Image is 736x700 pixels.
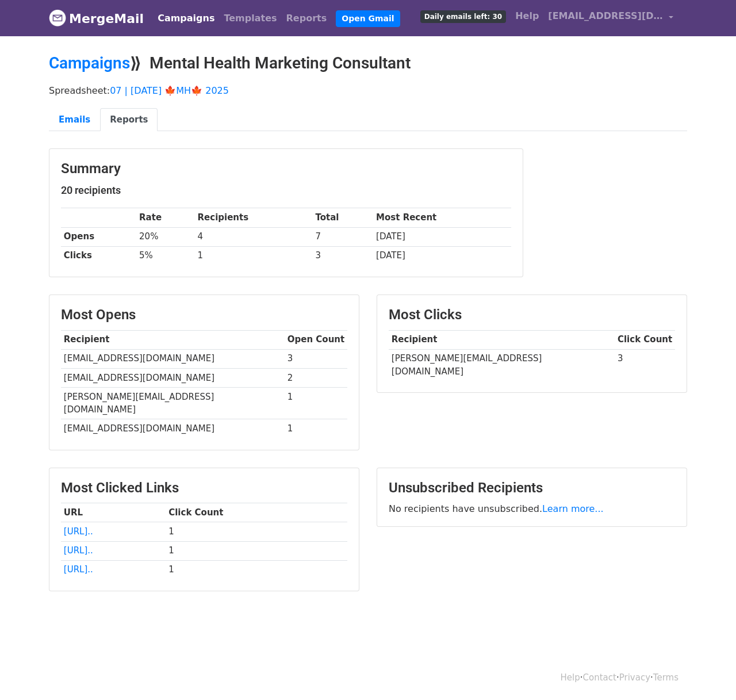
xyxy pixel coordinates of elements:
h2: ⟫ Mental Health Marketing Consultant [49,53,687,73]
h3: Summary [61,160,511,177]
th: Click Count [615,330,675,349]
a: 07 | [DATE] 🍁MH🍁 2025 [110,85,229,96]
a: Reports [100,108,158,132]
td: [DATE] [373,246,511,265]
td: 1 [195,246,313,265]
p: No recipients have unsubscribed. [389,503,675,515]
a: Privacy [619,672,650,683]
td: 1 [285,419,347,438]
td: 7 [313,227,374,246]
td: 4 [195,227,313,246]
th: Open Count [285,330,347,349]
td: 3 [285,349,347,368]
a: MergeMail [49,6,144,30]
td: [PERSON_NAME][EMAIL_ADDRESS][DOMAIN_NAME] [61,387,285,419]
td: 5% [136,246,195,265]
img: MergeMail logo [49,9,66,26]
iframe: Chat Widget [678,645,736,700]
td: 1 [285,387,347,419]
a: Campaigns [49,53,130,72]
th: Clicks [61,246,136,265]
a: Emails [49,108,100,132]
a: Learn more... [542,503,604,514]
td: 1 [166,522,347,541]
h3: Most Opens [61,307,347,323]
p: Spreadsheet: [49,85,687,97]
th: Recipients [195,208,313,227]
td: 2 [285,368,347,387]
h3: Most Clicked Links [61,480,347,496]
td: 3 [615,349,675,381]
td: 20% [136,227,195,246]
h3: Unsubscribed Recipients [389,480,675,496]
a: Reports [282,7,332,30]
th: Opens [61,227,136,246]
h5: 20 recipients [61,184,511,197]
td: [DATE] [373,227,511,246]
a: [URL].. [64,545,93,556]
a: [URL].. [64,526,93,537]
th: Rate [136,208,195,227]
td: 3 [313,246,374,265]
a: Templates [219,7,281,30]
td: [EMAIL_ADDRESS][DOMAIN_NAME] [61,368,285,387]
a: Contact [583,672,616,683]
a: Open Gmail [336,10,400,27]
a: [URL].. [64,564,93,575]
a: Daily emails left: 30 [416,5,511,28]
a: [EMAIL_ADDRESS][DOMAIN_NAME] [543,5,678,32]
td: [PERSON_NAME][EMAIL_ADDRESS][DOMAIN_NAME] [389,349,615,381]
th: Click Count [166,503,347,522]
th: Recipient [61,330,285,349]
a: Campaigns [153,7,219,30]
th: Most Recent [373,208,511,227]
span: Daily emails left: 30 [420,10,506,23]
a: Help [561,672,580,683]
th: URL [61,503,166,522]
h3: Most Clicks [389,307,675,323]
td: 1 [166,541,347,560]
td: [EMAIL_ADDRESS][DOMAIN_NAME] [61,419,285,438]
th: Recipient [389,330,615,349]
th: Total [313,208,374,227]
a: Terms [653,672,678,683]
td: 1 [166,560,347,579]
span: [EMAIL_ADDRESS][DOMAIN_NAME] [548,9,663,23]
a: Help [511,5,543,28]
td: [EMAIL_ADDRESS][DOMAIN_NAME] [61,349,285,368]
